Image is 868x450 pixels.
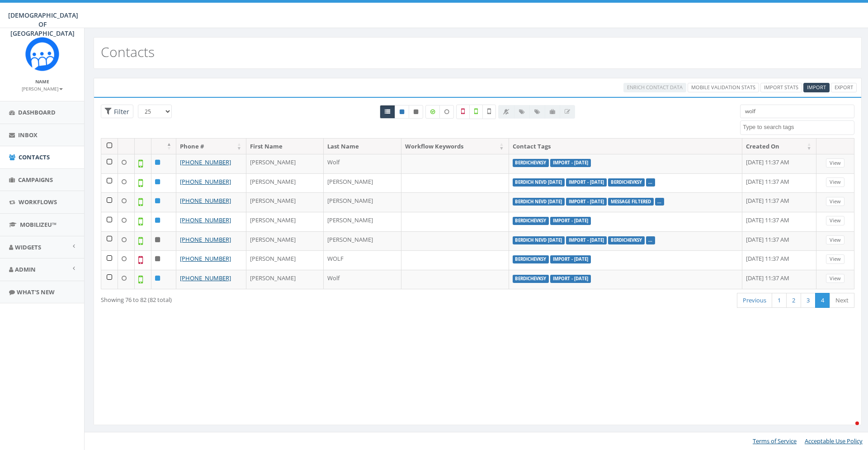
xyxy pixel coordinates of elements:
[400,109,404,115] i: This phone number is subscribed and will receive texts.
[657,198,661,204] a: ...
[246,192,324,212] td: [PERSON_NAME]
[112,107,129,116] span: Filter
[25,37,59,71] img: Rally_Corp_Icon.png
[753,437,797,445] a: Terms of Service
[743,123,854,131] textarea: Search
[826,197,844,206] a: View
[425,105,440,119] label: Data Enriched
[513,198,565,206] label: berdich nevd [DATE]
[101,44,155,59] h2: Contacts
[324,139,401,154] th: Last Name
[246,139,324,154] th: First Name
[566,236,607,244] label: Import - [DATE]
[18,108,56,116] span: Dashboard
[760,83,802,92] a: Import Stats
[509,139,742,154] th: Contact Tags
[826,235,844,245] a: View
[513,217,549,225] label: Berdichevksy
[513,275,549,283] label: Berdichevksy
[837,419,859,441] iframe: Intercom live chat
[805,437,863,445] a: Acceptable Use Policy
[688,83,759,92] a: Mobile Validation Stats
[15,243,41,251] span: Widgets
[19,198,57,206] span: Workflows
[246,250,324,270] td: [PERSON_NAME]
[180,196,231,205] a: [PHONE_NUMBER]
[815,293,830,308] a: 4
[608,198,654,206] label: message filtered
[18,176,53,184] span: Campaigns
[180,235,231,244] a: [PHONE_NUMBER]
[742,173,816,193] td: [DATE] 11:37 AM
[180,177,231,186] a: [PHONE_NUMBER]
[831,83,857,92] a: Export
[742,139,816,154] th: Created On: activate to sort column ascending
[550,255,591,263] label: Import - [DATE]
[801,293,816,308] a: 3
[18,131,38,139] span: Inbox
[246,270,324,289] td: [PERSON_NAME]
[246,212,324,231] td: [PERSON_NAME]
[740,105,854,118] input: Type to search
[513,255,549,263] label: Berdichevksy
[742,250,816,270] td: [DATE] 11:37 AM
[648,237,652,243] a: ...
[513,178,565,187] label: berdich nevd [DATE]
[414,109,418,115] i: This phone number is unsubscribed and has opted-out of all texts.
[180,254,231,263] a: [PHONE_NUMBER]
[22,86,63,92] small: [PERSON_NAME]
[22,84,63,92] a: [PERSON_NAME]
[180,216,231,224] a: [PHONE_NUMBER]
[826,158,844,168] a: View
[826,254,844,264] a: View
[101,105,133,119] span: Advance Filter
[15,265,36,273] span: Admin
[566,178,607,187] label: Import - [DATE]
[608,236,645,244] label: Berdichevksy
[20,220,57,229] span: MobilizeU™
[648,179,652,185] a: ...
[8,11,78,38] span: [DEMOGRAPHIC_DATA] OF [GEOGRAPHIC_DATA]
[513,159,549,167] label: Berdichevksy
[176,139,246,154] th: Phone #: activate to sort column ascending
[826,216,844,225] a: View
[807,84,826,91] span: Import
[826,274,844,283] a: View
[742,231,816,251] td: [DATE] 11:37 AM
[246,154,324,173] td: [PERSON_NAME]
[608,178,645,187] label: Berdichevksy
[772,293,787,308] a: 1
[439,105,454,119] label: Data not Enriched
[737,293,772,308] a: Previous
[742,212,816,231] td: [DATE] 11:37 AM
[395,105,409,119] a: Active
[513,236,565,244] label: berdich nevd [DATE]
[324,270,401,289] td: Wolf
[803,83,830,92] a: Import
[246,173,324,193] td: [PERSON_NAME]
[807,84,826,91] span: CSV files only
[324,173,401,193] td: [PERSON_NAME]
[324,212,401,231] td: [PERSON_NAME]
[826,177,844,187] a: View
[742,192,816,212] td: [DATE] 11:37 AM
[566,198,607,206] label: Import - [DATE]
[180,274,231,282] a: [PHONE_NUMBER]
[456,105,470,119] label: Not a Mobile
[409,105,423,119] a: Opted Out
[324,231,401,251] td: [PERSON_NAME]
[742,270,816,289] td: [DATE] 11:37 AM
[19,153,50,161] span: Contacts
[180,158,231,166] a: [PHONE_NUMBER]
[401,139,509,154] th: Workflow Keywords: activate to sort column ascending
[17,288,55,296] span: What's New
[550,217,591,225] label: Import - [DATE]
[550,159,591,167] label: Import - [DATE]
[35,78,49,85] small: Name
[324,154,401,173] td: Wolf
[246,231,324,251] td: [PERSON_NAME]
[830,293,854,308] a: Next
[324,250,401,270] td: WOLF
[101,292,407,304] div: Showing 76 to 82 (82 total)
[469,105,483,119] label: Validated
